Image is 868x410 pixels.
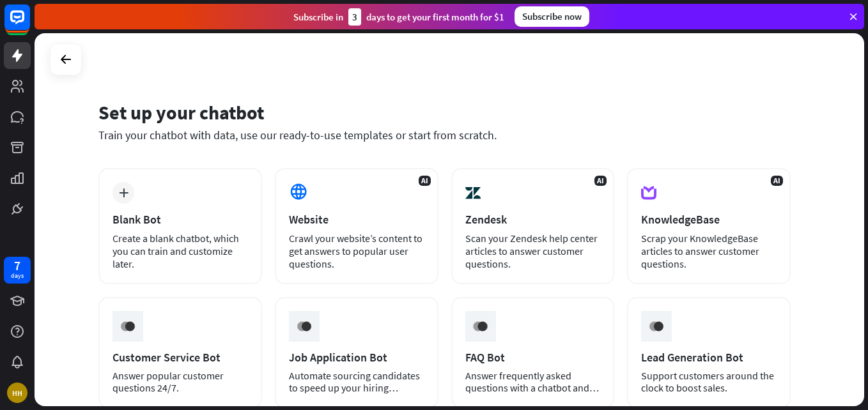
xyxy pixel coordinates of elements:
div: Train your chatbot with data, use our ready-to-use templates or start from scratch. [98,128,791,142]
span: AI [594,176,607,186]
div: HH [7,383,27,403]
div: 3 [348,8,361,26]
div: Answer popular customer questions 24/7. [112,370,248,394]
img: ceee058c6cabd4f577f8.gif [116,314,140,338]
div: Scan your Zendesk help center articles to answer customer questions. [465,232,601,270]
div: Zendesk [465,212,601,227]
div: Subscribe now [515,6,589,27]
div: Create a blank chatbot, which you can train and customize later. [112,232,248,270]
a: 7 days [4,257,31,284]
div: Website [289,212,424,227]
span: AI [419,176,431,186]
span: AI [771,176,783,186]
div: Automate sourcing candidates to speed up your hiring process. [289,370,424,394]
div: Scrap your KnowledgeBase articles to answer customer questions. [641,232,777,270]
img: ceee058c6cabd4f577f8.gif [644,314,669,338]
div: Customer Service Bot [112,350,248,365]
div: Lead Generation Bot [641,350,777,365]
div: Subscribe in days to get your first month for $1 [293,8,504,26]
div: days [11,271,24,280]
img: ceee058c6cabd4f577f8.gif [292,314,316,338]
div: Crawl your website’s content to get answers to popular user questions. [289,232,424,270]
div: Blank Bot [112,212,248,227]
div: FAQ Bot [465,350,601,365]
div: KnowledgeBase [641,212,777,227]
div: 7 [14,260,20,271]
div: Set up your chatbot [98,100,791,125]
div: Job Application Bot [289,350,424,365]
i: plus [119,188,128,197]
img: ceee058c6cabd4f577f8.gif [468,314,492,338]
div: Support customers around the clock to boost sales. [641,370,777,394]
div: Answer frequently asked questions with a chatbot and save your time. [465,370,601,394]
